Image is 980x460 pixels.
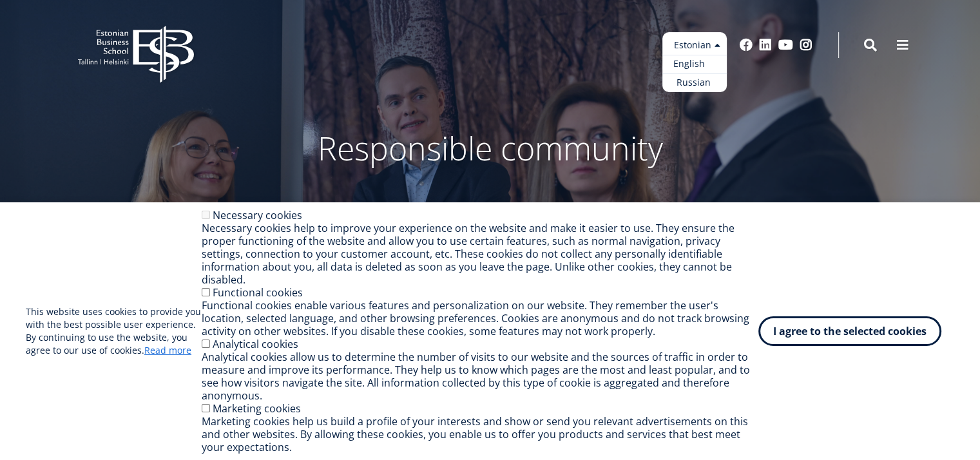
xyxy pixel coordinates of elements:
[662,73,727,92] a: Russian
[213,285,303,300] font: Functional cookies
[144,344,191,356] font: Read more
[677,76,711,88] font: Russian
[202,350,750,403] font: Analytical cookies allow us to determine the number of visits to our website and the sources of t...
[213,337,298,351] font: Analytical cookies
[202,414,748,454] font: Marketing cookies help us build a profile of your interests and show or send you relevant adverti...
[202,221,735,287] font: Necessary cookies help to improve your experience on the website and make it easier to use. They ...
[318,126,663,170] font: Responsible community
[144,344,191,357] a: Read more
[202,298,749,338] font: Functional cookies enable various features and personalization on our website. They remember the ...
[773,324,927,338] font: I agree to the selected cookies
[213,401,301,416] font: Marketing cookies
[213,208,302,222] font: Necessary cookies
[662,55,727,73] a: English
[673,57,705,70] font: English
[26,305,201,356] font: This website uses cookies to provide you with the best possible user experience. By continuing to...
[758,316,941,346] button: I agree to the selected cookies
